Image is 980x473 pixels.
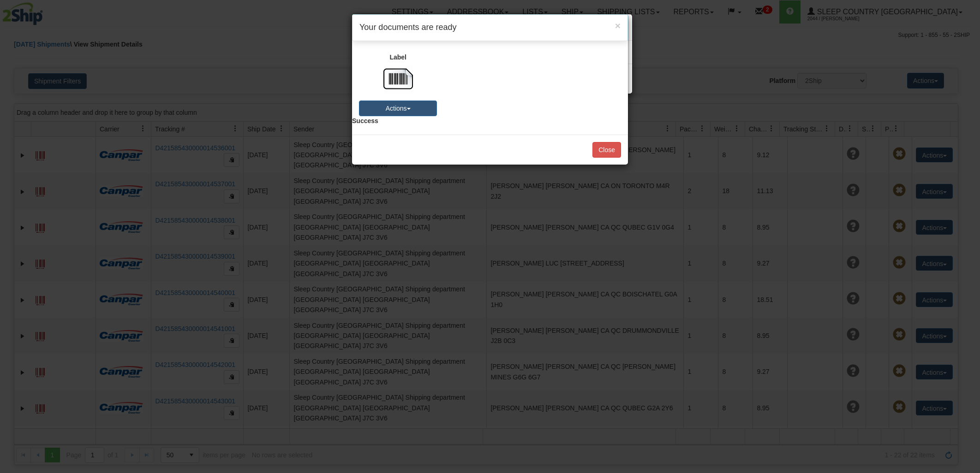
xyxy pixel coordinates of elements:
[592,142,621,158] button: Close
[389,53,406,62] label: Label
[359,22,621,34] h4: Your documents are ready
[359,101,437,116] button: Actions
[615,20,621,31] span: ×
[959,189,979,284] iframe: chat widget
[615,21,621,30] button: Close
[352,116,378,125] label: Success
